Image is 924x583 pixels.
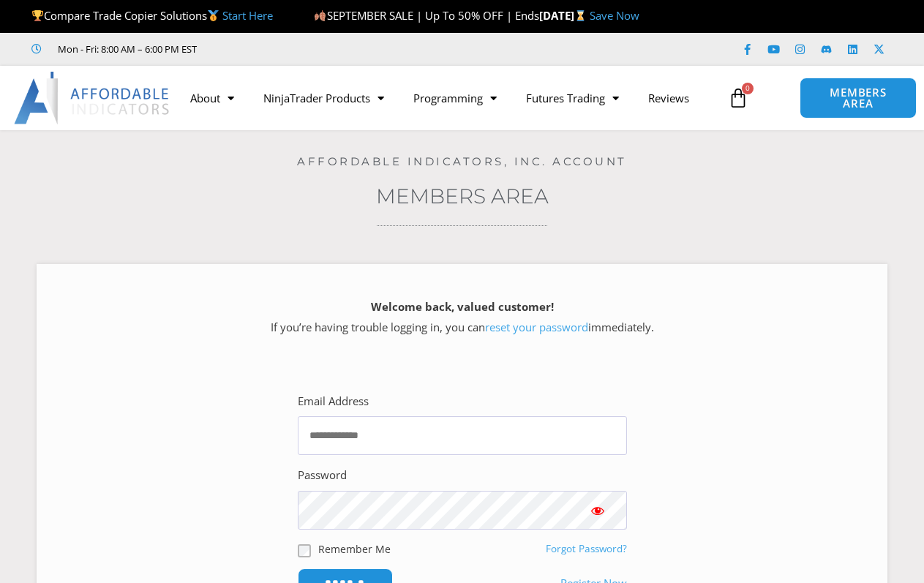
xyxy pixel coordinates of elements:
[485,320,588,334] a: reset your password
[399,81,511,115] a: Programming
[800,78,916,119] a: MEMBERS AREA
[318,541,391,557] label: Remember Me
[590,8,639,23] a: Save Now
[315,10,326,21] img: 🍂
[511,81,634,115] a: Futures Trading
[314,8,538,23] span: SEPTEMBER SALE | Up To 50% OFF | Ends
[62,297,862,338] p: If you’re having trouble logging in, you can immediately.
[222,8,273,23] a: Start Here
[31,8,273,23] span: Compare Trade Copier Solutions
[298,391,369,412] label: Email Address
[371,299,554,314] strong: Welcome back, valued customer!
[634,81,704,115] a: Reviews
[208,10,219,21] img: 🥇
[176,81,721,115] nav: Menu
[742,83,754,94] span: 0
[32,10,43,21] img: 🏆
[54,40,197,58] span: Mon - Fri: 8:00 AM – 6:00 PM EST
[376,184,549,208] a: Members Area
[568,491,627,530] button: Show password
[575,10,586,21] img: ⌛
[176,81,249,115] a: About
[539,8,590,23] strong: [DATE]
[217,42,437,56] iframe: Customer reviews powered by Trustpilot
[249,81,399,115] a: NinjaTrader Products
[815,87,901,109] span: MEMBERS AREA
[546,542,627,555] a: Forgot Password?
[14,72,171,124] img: LogoAI | Affordable Indicators – NinjaTrader
[298,465,347,486] label: Password
[297,154,627,168] a: Affordable Indicators, Inc. Account
[706,77,770,119] a: 0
